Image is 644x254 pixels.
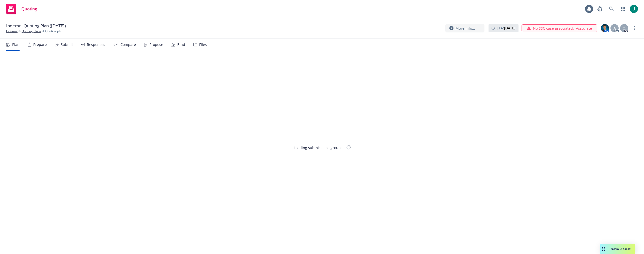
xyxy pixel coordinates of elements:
span: No SSC case associated. [533,26,574,31]
span: Nova Assist [611,247,631,251]
a: Quoting [4,2,39,16]
span: ETA : [497,25,515,31]
span: More info... [455,26,475,31]
div: Drag to move [600,244,607,254]
span: A [614,26,616,31]
a: Report a Bug [595,4,605,14]
span: Quoting [21,7,37,11]
img: photo [630,5,638,13]
strong: [DATE] [504,26,515,30]
span: Indemni Quoting Plan ([DATE]) [6,23,66,29]
div: Responses [87,43,105,47]
div: Prepare [33,43,47,47]
div: Propose [149,43,163,47]
button: Nova Assist [600,244,635,254]
a: Associate [576,26,592,31]
span: Quoting plan [45,29,63,33]
a: Switch app [618,4,628,14]
a: Search [606,4,617,14]
a: Quoting plans [22,29,41,33]
div: Files [199,43,207,47]
div: Bind [177,43,185,47]
button: More info... [445,24,484,32]
a: Indemni [6,29,18,33]
div: Submit [61,43,73,47]
img: photo [601,24,609,32]
div: Loading submissions groups... [294,145,345,150]
div: Plan [12,43,20,47]
div: Compare [120,43,136,47]
a: more [632,25,638,31]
